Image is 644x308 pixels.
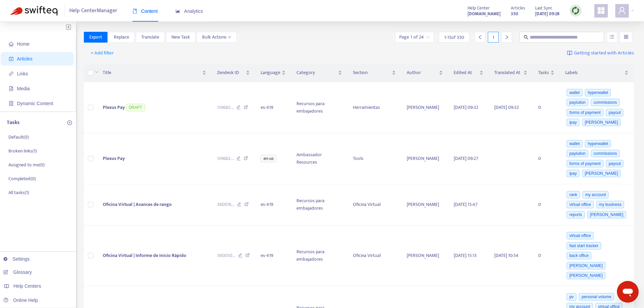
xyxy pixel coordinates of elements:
span: forms of payment [567,109,603,116]
span: 360050 ... [217,252,235,259]
span: Content [133,8,158,14]
td: 0 [533,82,560,133]
span: Export [89,33,102,41]
span: payout [606,160,623,167]
span: right [504,35,509,40]
td: Oficina Virtual [348,184,401,226]
td: Recursos para embajadores [291,82,348,133]
td: Ambassador Resources [291,133,348,184]
td: Oficina Virtual [348,226,401,287]
span: 360016 ... [217,201,234,208]
td: es-419 [255,226,291,287]
span: en-us [261,155,276,162]
span: container [9,101,14,106]
span: back office [567,252,591,259]
td: [PERSON_NAME] [401,82,449,133]
th: Zendesk ID [212,64,256,82]
img: Swifteq [10,6,57,16]
span: [PERSON_NAME] [582,119,621,126]
span: New Task [171,33,190,41]
a: Settings [3,256,30,262]
td: es-419 [255,82,291,133]
span: [PERSON_NAME] [587,211,626,218]
span: commissions [591,99,620,106]
span: + Add filter [91,49,114,57]
span: [DATE] 09:27 [454,155,478,162]
span: user [618,6,626,15]
span: Getting started with Articles [574,49,634,57]
img: sync.dc5367851b00ba804db3.png [571,6,580,15]
span: wallet [567,140,582,147]
span: Articles [511,4,525,12]
span: my account [582,191,609,198]
span: Help Centers [14,283,41,289]
span: personal volume [579,293,614,301]
span: Title [103,69,201,76]
span: Media [17,86,30,91]
a: Glossary [3,269,32,275]
span: Labels [565,69,623,76]
td: [PERSON_NAME] [401,226,449,287]
td: Tools [348,133,401,184]
td: [PERSON_NAME] [401,133,449,184]
td: Recursos para embajadores [291,226,348,287]
span: paylution [567,150,588,157]
td: es-419 [255,184,291,226]
span: Home [17,41,29,47]
button: New Task [166,32,195,43]
th: Labels [560,64,634,82]
span: account-book [9,56,14,61]
a: Online Help [3,298,38,303]
p: Tasks [7,119,20,127]
span: reports [567,211,585,218]
button: + Add filter [86,48,119,58]
span: virtual office [567,201,594,208]
span: Category [296,69,337,76]
span: Links [17,71,28,76]
button: Bulk Actionsdown [197,32,237,43]
span: fast start tracker [567,242,601,250]
strong: [DOMAIN_NAME] [468,10,501,18]
td: 0 [533,184,560,226]
img: image-link [567,50,572,56]
th: Section [348,64,401,82]
span: paylution [567,99,588,106]
span: Articles [17,56,32,62]
div: 1 [488,32,499,43]
span: forms of payment [567,160,603,167]
th: Category [291,64,348,82]
span: [DATE] 15:13 [454,252,477,259]
span: my business [596,201,624,208]
strong: [DATE] 09:28 [535,10,559,18]
span: 139682 ... [217,104,234,111]
span: Plexus Pay [103,103,125,111]
span: Tasks [538,69,549,76]
a: Getting started with Articles [567,48,634,58]
button: Replace [109,32,135,43]
td: Herramientas [348,82,401,133]
span: [DATE] 09:32 [454,103,478,111]
span: Help Center [468,4,490,12]
p: Default ( 0 ) [8,134,29,141]
span: hyperwallet [585,140,611,147]
span: [DATE] 10:54 [494,252,519,259]
span: Language [261,69,280,76]
span: book [133,9,137,14]
span: Replace [114,33,129,41]
th: Author [401,64,449,82]
th: Translated At [489,64,533,82]
span: Section [353,69,390,76]
span: plus-circle [67,120,72,125]
span: area-chart [175,9,180,14]
span: 139682 ... [217,155,234,162]
span: commissions [591,150,620,157]
p: Completed ( 0 ) [8,175,36,182]
span: rank [567,191,580,198]
p: Broken links ( 1 ) [8,147,37,155]
button: Translate [136,32,165,43]
button: Export [84,32,108,43]
span: 1 - 15 of 350 [444,34,464,41]
td: 0 [533,226,560,287]
th: Tasks [533,64,560,82]
span: virtual office [567,232,594,239]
